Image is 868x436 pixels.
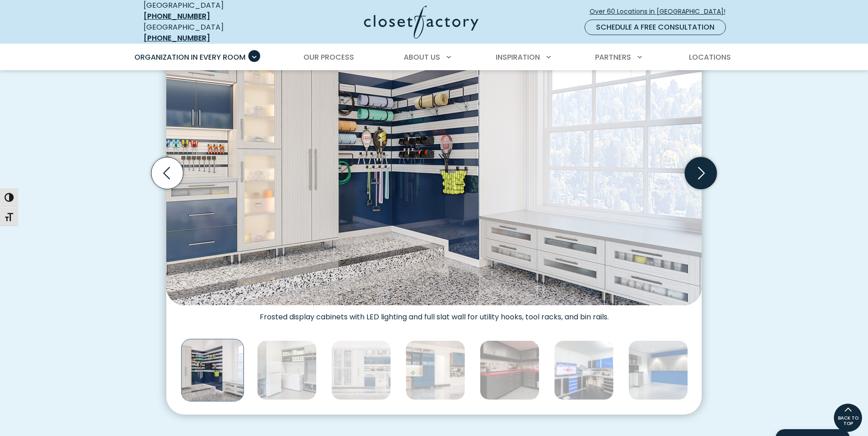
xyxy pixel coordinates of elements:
span: Inspiration [496,52,540,62]
img: Closet Factory Logo [364,5,478,39]
span: Our Process [303,52,354,62]
a: BACK TO TOP [833,403,863,432]
button: Previous slide [148,154,187,193]
span: About Us [404,52,440,62]
img: Gray mudroom-style garage design with full-height cabinets, wire baskets, overhead cubbies, and b... [257,340,317,400]
img: Custom garage design with high-gloss blue cabinets, frosted glass doors, and a slat wall organizer [331,340,391,400]
a: Over 60 Locations in [GEOGRAPHIC_DATA]! [589,4,733,20]
img: Custom garage cabinetry with slatwall organizers, fishing racks, and utility hooks [480,340,539,400]
img: Garage setup with mounted sports gear organizers, cabinetry with lighting, and a wraparound bench [181,339,244,401]
span: Over 60 Locations in [GEOGRAPHIC_DATA]! [590,7,733,16]
img: Grey high-gloss upper cabinetry with black slatwall organizer and accent glass-front doors. [628,340,688,400]
span: BACK TO TOP [834,415,862,426]
nav: Primary Menu [128,45,740,70]
figcaption: Frosted display cabinets with LED lighting and full slat wall for utility hooks, tool racks, and ... [166,305,702,322]
img: Custom garage cabinetry with polyaspartic flooring and high-gloss blue cabinetry [406,340,465,400]
span: Partners [595,52,631,62]
button: Next slide [681,154,720,193]
a: [PHONE_NUMBER] [144,11,210,21]
span: Locations [689,52,731,62]
div: [GEOGRAPHIC_DATA] [144,22,276,44]
img: Man cave & garage combination with open shelving unit, slatwall tool storage, high gloss dual-ton... [554,340,614,400]
a: [PHONE_NUMBER] [144,33,210,43]
span: Organization in Every Room [134,52,246,62]
a: Schedule a Free Consultation [585,20,726,35]
img: Garage setup with mounted sports gear organizers, cabinetry with lighting, and a wraparound bench [166,25,702,305]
